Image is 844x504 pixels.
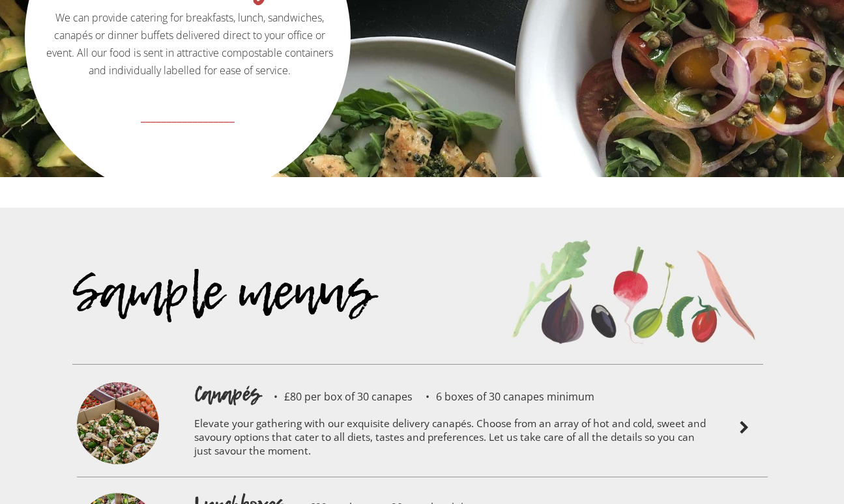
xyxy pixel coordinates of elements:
div: Sample menus [72,285,497,364]
p: Elevate your gathering with our exquisite delivery canapés. Choose from an array of hot and cold,... [194,408,709,470]
strong: __________________ [141,107,235,124]
p: £80 per box of 30 canapes [261,391,413,402]
p: 6 boxes of 30 canapes minimum [413,391,594,402]
a: __________________ [27,102,349,147]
